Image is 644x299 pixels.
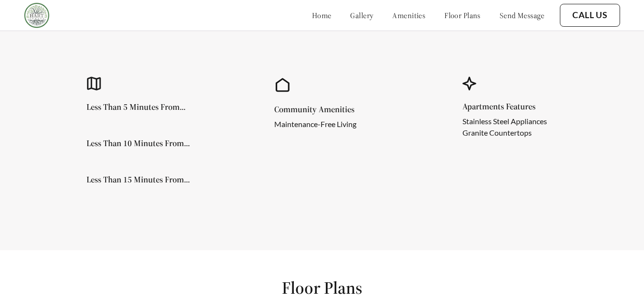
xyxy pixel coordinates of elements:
[462,102,562,111] h5: Apartments Features
[312,11,332,20] a: home
[351,11,374,20] a: gallery
[462,127,547,139] li: Granite Countertops
[86,103,186,111] h5: Less Than 5 Minutes From...
[500,11,545,20] a: send message
[282,277,362,299] h1: Floor Plans
[86,139,190,148] h5: Less Than 10 Minutes From...
[393,11,426,20] a: amenities
[462,116,547,127] li: Stainless Steel Appliances
[86,175,190,184] h5: Less Than 15 Minutes From...
[560,4,620,27] button: Call Us
[572,10,608,21] a: Call Us
[274,105,372,114] h5: Community Amenities
[444,11,481,20] a: floor plans
[24,2,50,28] img: Company logo
[274,118,356,130] li: Maintenance-Free Living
